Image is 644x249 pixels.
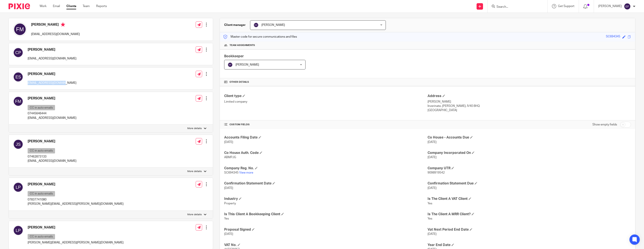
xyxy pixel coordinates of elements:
img: Pixie [9,3,30,9]
h4: [PERSON_NAME] [31,22,80,28]
h4: [PERSON_NAME] [28,72,76,76]
h4: Proposal Signed [224,227,428,232]
h4: Is This Client A Bookkeeping Client [224,212,428,217]
p: Master code for secure communications and files [223,35,297,39]
h4: [PERSON_NAME] [28,47,76,52]
p: More details [187,127,202,130]
span: ABMPJG [224,156,236,159]
span: [DATE] [428,187,437,190]
h4: [PERSON_NAME] [28,96,76,101]
span: [DATE] [428,156,437,159]
p: [PERSON_NAME][EMAIL_ADDRESS][PERSON_NAME][DOMAIN_NAME] [28,240,124,245]
img: svg%3E [624,3,631,10]
p: [EMAIL_ADDRESS][DOMAIN_NAME] [28,116,76,120]
span: Yes [428,202,432,205]
div: SC694345 [606,34,620,39]
span: Property [224,202,236,205]
h4: Is The Client A VAT Client [428,197,631,201]
h4: Company Incorporated On [428,151,631,155]
h4: Address [428,94,631,98]
p: [PERSON_NAME] [428,100,631,104]
span: [DATE] [428,141,437,144]
h4: Industry [224,197,428,201]
h4: Confirmation Statement Due [428,181,631,186]
img: svg%3E [13,22,27,36]
span: Yes [224,217,229,220]
a: View more [239,171,253,174]
a: Reports [96,4,107,8]
h4: Accounts Filing Date [224,135,428,140]
p: More details [187,213,202,216]
h4: Is The Client A MRR Client? [428,212,631,217]
p: Inverinate, [PERSON_NAME], IV40 8HQ [428,104,631,108]
a: Email [53,4,60,8]
span: [PERSON_NAME] [261,24,285,27]
h3: Client manager [224,23,246,27]
img: svg%3E [13,72,23,82]
a: Work [40,4,46,8]
img: svg%3E [13,139,23,149]
img: svg%3E [253,22,259,28]
p: 07837741080 [28,197,124,202]
i: Primary [61,22,65,27]
h4: Vat Next Period End Date [428,227,631,232]
img: svg%3E [13,96,23,106]
span: [DATE] [224,187,233,190]
p: CC in auto emails [28,148,55,153]
span: SC694345 [224,171,239,174]
h4: Co House Auth. Code [224,151,428,155]
h4: [PERSON_NAME] [28,225,124,230]
p: 07462873133 [28,155,76,159]
span: [DATE] [224,233,233,236]
p: CC in auto emails [28,191,55,196]
label: Show empty fields [592,122,617,127]
h4: Confirmation Statement Date [224,181,428,186]
h4: CUSTOM FIELDS [224,123,428,126]
p: 07445646444 [28,111,76,116]
h4: [PERSON_NAME] [28,182,124,187]
span: [DATE] [428,233,437,236]
img: svg%3E [228,62,233,67]
p: [GEOGRAPHIC_DATA] [428,108,631,112]
p: [PERSON_NAME][EMAIL_ADDRESS][PERSON_NAME][DOMAIN_NAME] [28,202,124,206]
span: Team assignments [230,44,255,47]
span: [DATE] [224,141,233,144]
h4: Client type [224,94,428,98]
h4: Company Reg. No. [224,166,428,171]
p: CC in auto emails [28,105,55,110]
span: Other details [230,80,249,84]
h4: Year End Date [428,243,631,247]
p: [EMAIL_ADDRESS][DOMAIN_NAME] [28,56,76,61]
img: svg%3E [13,225,23,236]
h4: VAT No. [224,243,428,247]
a: Clients [66,4,76,8]
p: More details [187,170,202,173]
p: Limited company [224,100,428,104]
p: [PERSON_NAME] [598,4,622,8]
input: Search [496,5,535,9]
p: [EMAIL_ADDRESS][DOMAIN_NAME] [28,159,76,163]
span: 9098919542 [428,171,445,174]
h4: Co House - Accounts Due [428,135,631,140]
span: Bookkeeper [224,55,244,58]
span: Get Support [558,5,574,8]
img: svg%3E [13,47,23,58]
p: [EMAIL_ADDRESS][DOMAIN_NAME] [28,81,76,85]
h4: Company UTR [428,166,631,171]
img: svg%3E [13,182,23,192]
p: CC in auto emails [28,234,55,239]
a: Team [83,4,90,8]
h4: [PERSON_NAME] [28,139,76,144]
p: [EMAIL_ADDRESS][DOMAIN_NAME] [31,32,80,36]
span: [PERSON_NAME] [236,63,259,66]
span: Yes [428,217,432,220]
